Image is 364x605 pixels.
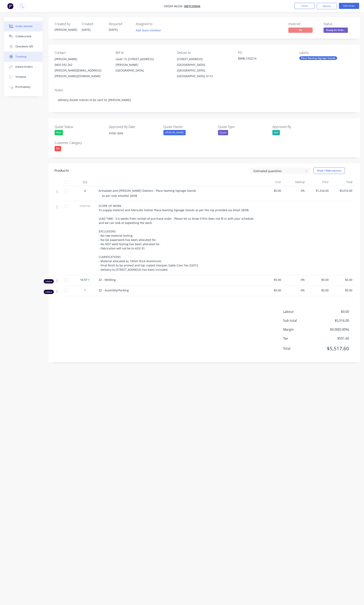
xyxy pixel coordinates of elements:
[102,194,137,198] span: as per snip emailed 28/08
[55,68,109,79] div: [PERSON_NAME][EMAIL_ADDRESS][PERSON_NAME][DOMAIN_NAME]
[283,327,319,332] span: Margin
[136,22,176,26] div: Assigned to
[283,346,319,351] span: Total
[134,28,163,33] button: Add team member
[82,28,91,32] span: [DATE]
[116,56,170,73] div: Level 13, [STREET_ADDRESS][PERSON_NAME][GEOGRAPHIC_DATA],
[218,124,269,129] label: Quote Type
[55,28,77,32] div: [PERSON_NAME]
[15,75,26,79] div: Timeline
[55,146,61,151] div: RN
[84,189,86,193] span: 4
[306,178,330,186] div: Price
[4,52,42,62] button: Tracking
[116,51,170,55] div: Bill to
[55,22,77,26] div: Created by
[116,56,170,68] div: Level 13, [STREET_ADDRESS][PERSON_NAME]
[55,88,354,92] div: Notes
[116,68,170,73] div: [GEOGRAPHIC_DATA],
[238,56,289,62] div: BMBL1/02214
[339,3,359,9] button: Edit Order
[109,22,131,26] div: Required
[284,288,305,292] span: 0%
[4,62,42,72] button: Linked Orders
[99,288,129,292] span: ZZ - Assembly/Packing
[163,124,214,129] label: Quote Owner
[15,85,31,89] div: Profitability
[73,178,97,186] div: Qty
[319,336,349,341] span: $501.60
[260,278,281,282] span: $0.00
[317,3,337,9] button: Options
[4,31,42,42] button: Collaborate
[324,28,348,33] span: Ready for Deliv...
[55,94,354,106] div: delivery docket notices to be sent to: [PERSON_NAME]
[272,124,323,129] label: Approved By
[55,168,69,173] div: Products
[84,288,86,292] span: 1
[284,189,305,193] span: 0%
[283,318,319,323] span: Sub total
[99,189,196,193] span: Armadale and [PERSON_NAME] Stations - Place-Naming Signage Stands
[177,51,232,55] div: Deliver to
[299,51,354,55] div: Labels
[308,288,329,292] span: $0.00
[308,189,329,193] span: $1,254.00
[283,336,319,341] span: Tax
[4,42,42,52] button: Checklists 0/0
[4,21,42,31] button: Order details
[283,309,319,314] span: Labour
[15,55,26,59] div: Tracking
[7,3,13,9] img: Factory
[283,178,307,186] div: Markup
[55,140,105,145] label: Customer Category
[55,56,109,79] div: [PERSON_NAME]0455 032 262[PERSON_NAME][EMAIL_ADDRESS][PERSON_NAME][DOMAIN_NAME]
[55,56,109,62] div: [PERSON_NAME]
[99,278,116,282] span: ZZ - Welding
[55,130,63,135] div: Won
[319,345,349,352] span: $5,517.60
[260,189,281,193] span: $0.00
[177,62,232,79] div: [GEOGRAPHIC_DATA], [GEOGRAPHIC_DATA], [GEOGRAPHIC_DATA], 6112
[4,72,42,82] button: Timeline
[319,318,349,323] span: $5,016.00
[109,124,160,129] label: Approved By Date
[332,288,352,292] span: $0.00
[109,28,118,32] span: [DATE]
[55,51,109,55] div: Contact
[44,290,54,294] div: Labour
[177,56,232,79] div: [STREET_ADDRESS][GEOGRAPHIC_DATA], [GEOGRAPHIC_DATA], [GEOGRAPHIC_DATA], 6112
[260,288,281,292] span: $0.00
[4,82,42,92] button: Profitability
[284,278,305,282] span: 0%
[259,178,283,186] div: Cost
[294,3,315,9] button: Close
[184,4,200,8] a: MetCONNX
[332,189,352,193] span: $5,016.00
[55,62,109,68] div: 0455 032 262
[55,124,105,129] label: Quote Status
[106,130,157,136] input: Enter date
[44,279,54,283] div: Labour
[324,28,348,34] button: Ready for Deliv...
[99,204,254,272] span: SCOPE OF WORK To supply material and fabricate Station Place-Naming Signage Stands as per the nip...
[330,178,354,186] div: Total
[15,24,33,28] div: Order details
[136,28,163,33] button: Add team member
[82,22,104,26] div: Created
[288,28,313,33] span: No
[177,56,232,62] div: [STREET_ADDRESS]
[319,309,349,314] span: $0.00
[299,56,337,60] div: Place-Naming Signage Stands
[164,4,184,8] span: Order #6290 -
[319,327,349,332] span: $0.00 ( 0.00 %)
[74,204,95,208] span: Internal
[324,22,354,26] div: Status
[163,130,186,135] div: [PERSON_NAME]
[288,22,319,26] div: Invoiced
[80,278,87,282] span: 18.97
[272,130,280,135] div: N/A
[15,35,31,38] div: Collaborate
[332,278,352,282] span: $0.00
